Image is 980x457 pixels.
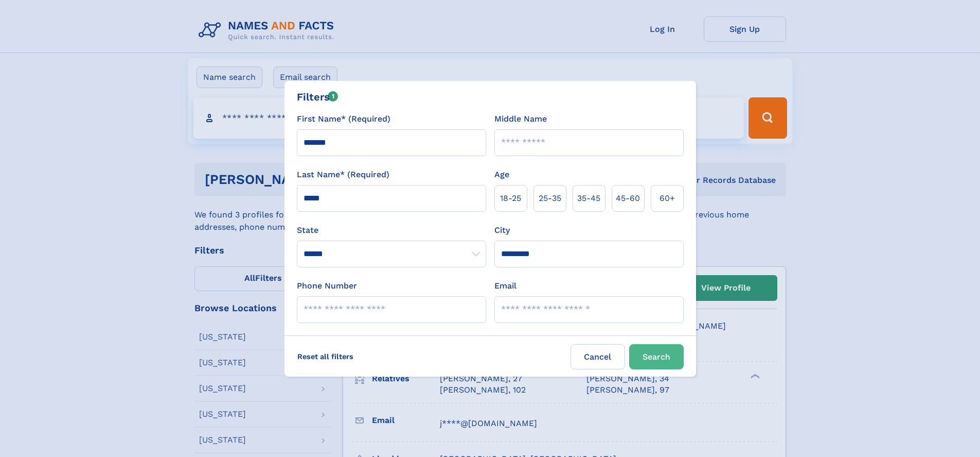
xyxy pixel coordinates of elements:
span: 60+ [660,192,675,205]
div: Filters [297,89,338,105]
label: Cancel [571,344,625,369]
label: Age [494,168,509,181]
label: City [494,224,510,236]
span: 35‑45 [577,192,600,205]
label: First Name* (Required) [297,113,390,125]
label: State [297,224,486,236]
label: Phone Number [297,280,357,292]
label: Last Name* (Required) [297,168,389,181]
label: Reset all filters [291,344,360,369]
label: Middle Name [494,113,547,125]
span: 25‑35 [539,192,561,205]
label: Email [494,280,516,292]
button: Search [629,344,684,369]
span: 18‑25 [500,192,521,205]
span: 45‑60 [616,192,640,205]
